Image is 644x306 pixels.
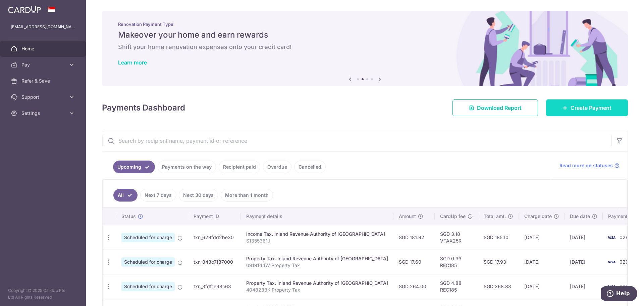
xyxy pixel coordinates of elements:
[559,162,620,169] a: Read more on statuses
[21,94,66,100] span: Support
[519,225,565,250] td: [DATE]
[452,99,538,116] a: Download Report
[478,250,519,274] td: SGD 17.93
[519,274,565,299] td: [DATE]
[241,208,393,225] th: Payment details
[21,78,66,84] span: Refer & Save
[620,234,631,240] span: 0295
[113,161,155,173] a: Upcoming
[565,225,603,250] td: [DATE]
[179,189,218,202] a: Next 30 days
[246,287,388,293] p: 4048233K Property Tax
[393,225,435,250] td: SGD 181.92
[188,274,241,299] td: txn_3fdf1e98c63
[477,104,522,112] span: Download Report
[546,99,628,116] a: Create Payment
[246,237,388,244] p: S1355361J
[121,213,136,220] span: Status
[140,189,176,202] a: Next 7 days
[605,282,618,291] img: Bank Card
[158,161,216,173] a: Payments on the way
[484,213,506,220] span: Total amt.
[565,274,603,299] td: [DATE]
[118,30,612,40] h5: Makeover your home and earn rewards
[121,282,175,291] span: Scheduled for charge
[570,213,590,220] span: Due date
[435,225,478,250] td: SGD 3.18 VTAX25R
[121,257,175,267] span: Scheduled for charge
[605,233,618,242] img: Bank Card
[221,189,273,202] a: More than 1 month
[246,255,388,262] div: Property Tax. Inland Revenue Authority of [GEOGRAPHIC_DATA]
[620,259,631,265] span: 0295
[246,231,388,237] div: Income Tax. Inland Revenue Authority of [GEOGRAPHIC_DATA]
[620,283,631,289] span: 0295
[113,189,138,202] a: All
[246,280,388,287] div: Property Tax. Inland Revenue Authority of [GEOGRAPHIC_DATA]
[188,208,241,225] th: Payment ID
[478,225,519,250] td: SGD 185.10
[102,102,185,114] h4: Payments Dashboard
[219,161,260,173] a: Recipient paid
[435,250,478,274] td: SGD 0.33 REC185
[8,5,41,13] img: CardUp
[519,250,565,274] td: [DATE]
[565,250,603,274] td: [DATE]
[246,262,388,269] p: 0919144W Property Tax
[393,274,435,299] td: SGD 264.00
[559,162,613,169] span: Read more on statuses
[393,250,435,274] td: SGD 17.60
[121,233,175,242] span: Scheduled for charge
[524,213,552,220] span: Charge date
[118,43,612,51] h6: Shift your home renovation expenses onto your credit card!
[399,213,416,220] span: Amount
[11,24,75,30] p: [EMAIL_ADDRESS][DOMAIN_NAME]
[102,130,611,151] input: Search by recipient name, payment id or reference
[118,21,612,27] p: Renovation Payment Type
[188,250,241,274] td: txn_843c7f87000
[102,11,628,86] img: Renovation banner
[601,286,637,303] iframe: Opens a widget where you can find more information
[294,161,326,173] a: Cancelled
[188,225,241,250] td: txn_629fdd2be30
[118,59,147,66] a: Learn more
[21,61,66,68] span: Pay
[263,161,291,173] a: Overdue
[435,274,478,299] td: SGD 4.88 REC185
[478,274,519,299] td: SGD 268.88
[571,104,611,112] span: Create Payment
[605,258,618,266] img: Bank Card
[21,45,66,52] span: Home
[440,213,466,220] span: CardUp fee
[21,110,66,117] span: Settings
